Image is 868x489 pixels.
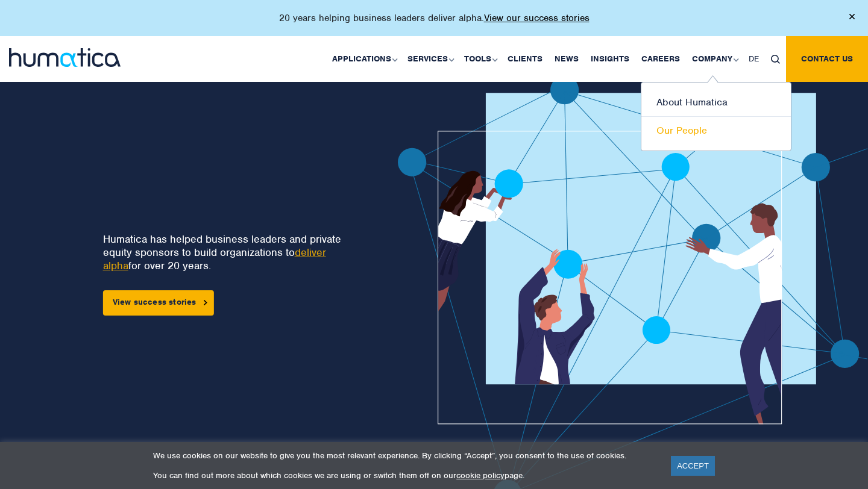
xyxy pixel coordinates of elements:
p: Humatica has helped business leaders and private equity sponsors to build organizations to for ov... [103,232,357,272]
a: About Humatica [641,89,791,117]
a: DE [743,36,765,82]
a: Tools [458,36,502,82]
img: arrowicon [204,300,207,305]
a: View success stories [103,290,214,316]
p: We use cookies on our website to give you the most relevant experience. By clicking “Accept”, you... [153,450,656,461]
a: Services [401,36,458,82]
a: Careers [635,36,686,82]
a: Clients [502,36,549,82]
a: cookie policy [456,470,505,481]
p: You can find out more about which cookies we are using or switch them off on our page. [153,470,656,481]
span: DE [749,54,759,64]
a: deliver alpha [103,246,326,272]
a: View our success stories [484,12,590,24]
a: Contact us [786,36,868,82]
a: News [549,36,585,82]
img: search_icon [771,55,780,64]
p: 20 years helping business leaders deliver alpha. [279,12,590,24]
img: logo [9,48,121,67]
a: Company [686,36,743,82]
a: ACCEPT [671,456,715,476]
a: Applications [326,36,401,82]
a: Our People [641,117,791,145]
a: Insights [585,36,635,82]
